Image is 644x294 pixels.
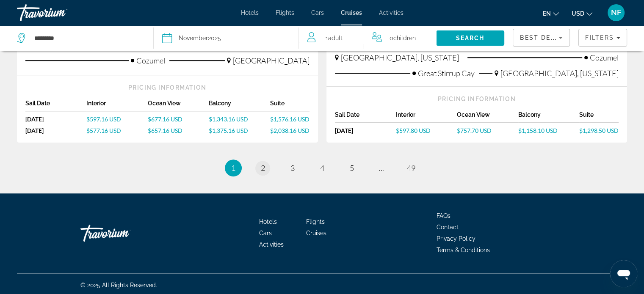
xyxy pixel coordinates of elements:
div: [DATE] [25,115,86,123]
span: $657.16 USD [148,127,182,134]
a: Contact [437,224,459,231]
a: $597.80 USD [396,127,457,134]
span: $1,158.10 USD [518,127,558,134]
div: Suite [579,111,619,123]
span: en [543,10,551,17]
a: Travorium [17,2,102,24]
button: User Menu [605,4,627,22]
a: Activities [259,241,284,248]
iframe: Button to launch messaging window [610,260,637,287]
div: Ocean View [148,100,209,111]
a: Cars [311,9,324,16]
div: [DATE] [25,127,86,134]
span: 0 [390,32,416,44]
span: 49 [407,163,415,173]
span: Cozumel [136,56,165,65]
span: 2 [261,163,265,173]
div: [DATE] [335,127,396,134]
a: $677.16 USD [148,115,209,123]
nav: Pagination [17,159,627,176]
a: Flights [276,9,294,16]
a: $1,576.16 USD [270,115,310,123]
div: Suite [270,100,310,111]
span: Adult [328,35,342,41]
a: $1,298.50 USD [579,127,619,134]
a: Flights [306,218,325,225]
a: Go Home [80,220,165,246]
div: 2025 [179,32,221,44]
span: $1,343.16 USD [209,115,248,123]
span: 3 [290,163,295,173]
span: [GEOGRAPHIC_DATA] [233,56,310,65]
a: $657.16 USD [148,127,209,134]
a: $1,343.16 USD [209,115,270,123]
button: Search [436,30,505,46]
div: Ocean View [457,111,518,123]
span: $597.80 USD [396,127,431,134]
div: Balcony [518,111,579,123]
span: $757.70 USD [457,127,492,134]
a: $1,158.10 USD [518,127,579,134]
div: Sail Date [25,100,86,111]
span: 1 [325,32,342,44]
a: Activities [379,9,404,16]
span: $577.16 USD [86,127,121,134]
a: FAQs [437,212,451,219]
input: Select cruise destination [33,32,141,44]
span: Best Deals [520,34,564,41]
span: Search [456,35,485,41]
a: $1,375.16 USD [209,127,270,134]
span: Children [393,35,416,41]
mat-select: Sort by [520,33,563,43]
div: Pricing Information [335,95,619,103]
span: 4 [320,163,324,173]
span: © 2025 All Rights Reserved. [80,282,157,289]
a: $597.16 USD [86,115,147,123]
a: Hotels [241,9,259,16]
a: $577.16 USD [86,127,147,134]
a: Privacy Policy [437,235,475,242]
div: Balcony [209,100,270,111]
span: [GEOGRAPHIC_DATA], [US_STATE] [341,53,459,62]
div: Sail Date [335,111,396,123]
div: Interior [86,100,147,111]
span: November [179,35,208,41]
button: Filters [578,29,627,47]
span: [GEOGRAPHIC_DATA], [US_STATE] [500,69,619,78]
span: NF [611,8,621,17]
a: $757.70 USD [457,127,518,134]
button: Change currency [572,7,592,19]
a: Hotels [259,218,277,225]
div: Interior [396,111,457,123]
a: $2,038.16 USD [270,127,310,134]
button: Travelers: 1 adult, 0 children [299,25,436,51]
span: 1 [231,163,235,173]
span: 5 [350,163,354,173]
a: Cruises [341,9,362,16]
span: $597.16 USD [86,115,121,123]
span: Filters [585,34,614,41]
span: USD [572,10,584,17]
a: Terms & Conditions [437,247,490,253]
a: Cars [259,230,272,236]
div: Pricing Information [25,84,310,91]
a: Cruises [306,230,326,236]
button: Select cruise date [162,25,290,51]
span: $1,375.16 USD [209,127,248,134]
span: $677.16 USD [148,115,182,123]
